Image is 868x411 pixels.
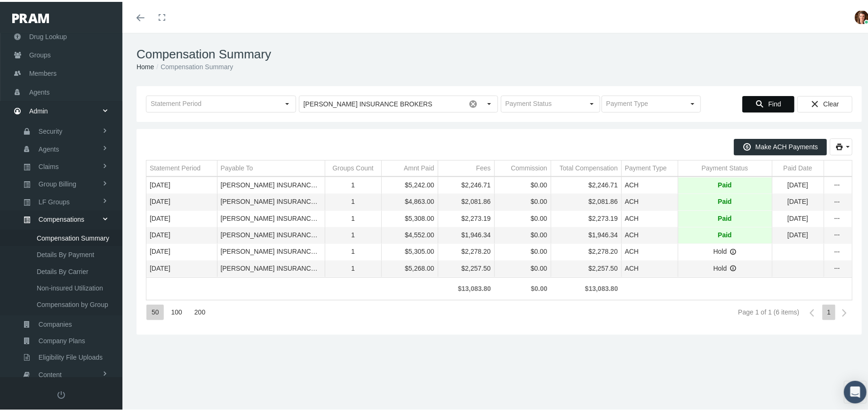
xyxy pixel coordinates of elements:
td: 1 [325,258,381,275]
div: Payable To [221,162,253,171]
div: Clear [797,94,852,111]
span: Find [768,98,781,106]
div: Show Compensation actions [830,212,845,222]
h1: Compensation Summary [137,45,862,60]
img: PRAM_20_x_78.png [12,12,49,21]
td: [DATE] [146,209,217,225]
span: Paid [718,229,732,238]
span: Agents [29,81,50,99]
span: Content [39,365,62,381]
td: [PERSON_NAME] INSURANCE BROKERS [217,209,325,225]
div: Select [280,94,296,110]
div: $5,242.00 [385,179,434,188]
td: [DATE] [772,209,824,225]
div: Show Compensation actions [830,179,845,188]
td: 1 [325,176,381,192]
span: Paid [718,179,732,188]
td: Column Amnt Paid [381,159,438,175]
div: Make ACH Payments [734,137,827,153]
div: more [830,196,845,205]
div: $2,273.19 [442,212,491,221]
div: Total Compensation [560,162,618,171]
li: Compensation Summary [154,60,233,70]
td: [PERSON_NAME] INSURANCE BROKERS [217,192,325,209]
div: $13,083.80 [441,282,491,291]
span: Compensation by Group [37,295,108,311]
span: Non-insured Utilization [37,278,103,294]
span: Companies [39,314,72,330]
td: [PERSON_NAME] INSURANCE BROKERS [217,258,325,275]
span: Group Billing [39,174,76,190]
span: Details By Carrier [37,262,88,278]
div: Next Page [836,303,852,319]
span: Company Plans [39,331,85,347]
div: more [830,212,845,222]
td: ACH [621,192,678,209]
div: more [830,229,845,238]
td: [DATE] [772,226,824,242]
td: Column Statement Period [146,159,217,175]
div: $2,257.50 [555,262,618,271]
td: 1 [325,226,381,242]
div: Export Data to XLSX [830,137,852,153]
div: $2,246.71 [555,179,618,188]
td: [DATE] [772,192,824,209]
div: $0.00 [498,179,547,188]
span: Admin [29,100,48,118]
div: $5,305.00 [385,245,434,254]
div: $0.00 [498,245,547,254]
div: Payment Status [702,162,748,171]
td: [PERSON_NAME] INSURANCE BROKERS [217,226,325,242]
div: Show Compensation actions [830,262,845,272]
div: Paid Date [783,162,812,171]
div: Data grid [146,137,852,323]
div: Previous Page [804,303,820,319]
div: $0.00 [498,195,547,204]
td: 1 [325,242,381,258]
td: Column Groups Count [325,159,381,175]
div: $0.00 [498,262,547,271]
div: Page 1 [822,303,836,318]
td: ACH [621,209,678,225]
div: $1,946.34 [555,229,618,238]
div: $13,083.80 [554,282,618,291]
div: Show Compensation actions [830,229,845,238]
td: Column Fees [438,159,494,175]
div: $2,278.20 [555,245,618,254]
div: $5,308.00 [385,212,434,221]
div: $1,946.34 [442,229,491,238]
span: LF Groups [39,192,70,208]
div: $2,081.86 [442,195,491,204]
div: more [830,179,845,188]
span: Compensation Summary [37,228,109,244]
div: $4,552.00 [385,229,434,238]
span: Paid [718,195,732,204]
a: Home [137,61,154,69]
div: Payment Type [625,162,667,171]
div: Items per page: 200 [189,303,210,318]
div: $0.00 [498,282,547,291]
div: $2,246.71 [442,179,491,188]
td: [DATE] [146,226,217,242]
span: Hold [714,245,727,254]
div: Page 1 of 1 (6 items) [738,306,799,314]
td: Column Total Compensation [551,159,621,175]
span: Clear [823,98,839,106]
div: $2,257.50 [442,262,491,271]
td: [DATE] [146,258,217,275]
span: Make ACH Payments [755,141,818,149]
td: [PERSON_NAME] INSURANCE BROKERS [217,242,325,258]
div: $2,273.19 [555,212,618,221]
div: $5,268.00 [385,262,434,271]
span: Agents [39,139,59,155]
td: Column Paid Date [772,159,824,175]
div: Fees [476,162,490,171]
div: more [830,262,845,272]
td: ACH [621,226,678,242]
div: Groups Count [332,162,373,171]
span: Claims [39,157,59,173]
div: $0.00 [498,212,547,221]
span: Security [39,121,63,137]
div: Show Compensation actions [830,245,845,255]
div: Commission [511,162,547,171]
